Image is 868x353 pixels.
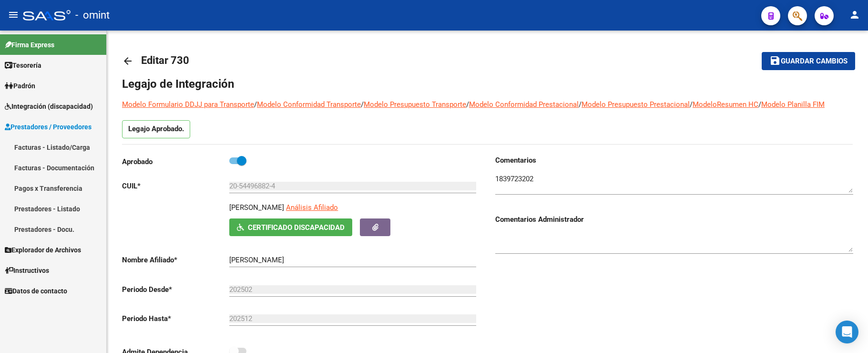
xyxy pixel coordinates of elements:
[122,313,229,324] p: Periodo Hasta
[122,76,853,92] h1: Legajo de Integración
[122,156,229,167] p: Aprobado
[5,265,49,276] span: Instructivos
[5,81,35,91] span: Padrón
[122,55,133,67] mat-icon: arrow_back
[693,100,758,109] a: ModeloResumen HC
[248,223,345,232] span: Certificado Discapacidad
[141,54,189,66] span: Editar 730
[5,60,41,71] span: Tesorería
[122,100,254,109] a: Modelo Formulario DDJJ para Transporte
[5,245,81,255] span: Explorador de Archivos
[582,100,690,109] a: Modelo Presupuesto Prestacional
[781,57,848,66] span: Guardar cambios
[836,321,858,343] div: Open Intercom Messenger
[5,40,54,50] span: Firma Express
[762,52,855,70] button: Guardar cambios
[364,100,466,109] a: Modelo Presupuesto Transporte
[769,55,781,66] mat-icon: save
[495,155,853,166] h3: Comentarios
[122,181,229,191] p: CUIL
[8,9,19,21] mat-icon: menu
[122,255,229,265] p: Nombre Afiliado
[229,202,284,213] p: [PERSON_NAME]
[122,284,229,295] p: Periodo Desde
[761,100,825,109] a: Modelo Planilla FIM
[229,218,352,236] button: Certificado Discapacidad
[469,100,579,109] a: Modelo Conformidad Prestacional
[286,203,338,212] span: Análisis Afiliado
[5,122,92,132] span: Prestadores / Proveedores
[5,101,93,112] span: Integración (discapacidad)
[495,214,853,225] h3: Comentarios Administrador
[5,286,67,296] span: Datos de contacto
[849,9,860,21] mat-icon: person
[257,100,361,109] a: Modelo Conformidad Transporte
[122,120,190,138] p: Legajo Aprobado.
[75,5,110,26] span: - omint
